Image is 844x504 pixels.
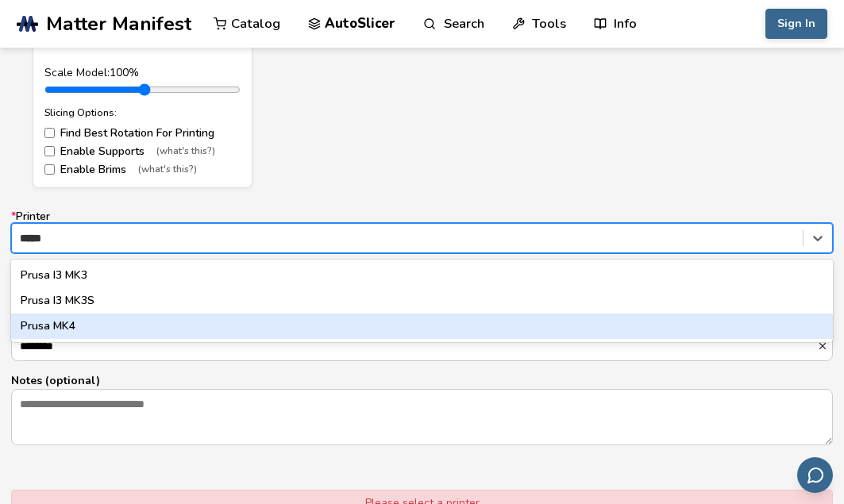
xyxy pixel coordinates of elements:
[12,332,817,360] input: *Item Name
[44,107,241,118] div: Slicing Options:
[44,127,241,140] label: Find Best Rotation For Printing
[797,457,833,493] button: Send feedback via email
[12,390,832,444] textarea: Notes (optional)
[156,146,215,157] span: (what's this?)
[20,232,52,244] input: *PrinterPrusa I3 MK3Prusa I3 MK3SPrusa MK4
[138,164,197,175] span: (what's this?)
[817,340,832,352] button: *Item Name
[44,128,55,138] input: Find Best Rotation For Printing
[765,9,827,39] button: Sign In
[11,372,833,389] p: Notes (optional)
[44,164,241,176] label: Enable Brims
[46,13,191,35] span: Matter Manifest
[11,210,833,253] label: Printer
[44,145,241,158] label: Enable Supports
[11,314,833,339] div: Prusa MK4
[44,67,241,79] div: Scale Model: 100 %
[44,146,55,156] input: Enable Supports(what's this?)
[11,263,833,288] div: Prusa I3 MK3
[44,164,55,175] input: Enable Brims(what's this?)
[11,288,833,314] div: Prusa I3 MK3S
